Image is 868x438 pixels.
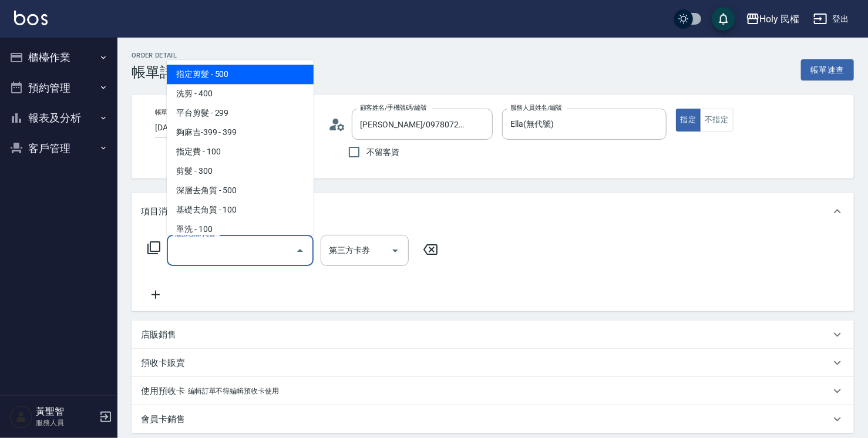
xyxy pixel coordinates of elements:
button: Close [291,241,309,260]
button: 報表及分析 [5,103,113,133]
img: Logo [14,11,48,25]
label: 服務人員姓名/編號 [510,103,562,112]
span: 指定費 - 100 [167,142,314,161]
button: 指定 [676,109,701,132]
p: 使用預收卡 [141,385,185,397]
span: 指定剪髮 - 500 [167,65,314,84]
button: Holy 民權 [741,7,805,31]
h2: Order detail [132,52,188,59]
button: Open [386,241,405,260]
img: Person [9,405,33,429]
button: 客戶管理 [5,133,113,164]
button: 櫃檯作業 [5,42,113,73]
span: 平台剪髮 - 299 [167,103,314,123]
span: 單洗 - 100 [167,220,314,239]
span: 剪髮 - 300 [167,161,314,181]
label: 顧客姓名/手機號碼/編號 [360,103,427,112]
button: save [712,7,735,31]
div: 會員卡銷售 [132,405,854,433]
p: 會員卡銷售 [141,413,185,426]
label: 帳單日期 [155,108,180,117]
span: 不留客資 [366,146,399,159]
p: 項目消費 [141,205,176,218]
div: 項目消費 [132,230,854,311]
div: 項目消費 [132,193,854,230]
p: 預收卡販賣 [141,357,185,369]
div: 預收卡販賣 [132,349,854,377]
button: 預約管理 [5,73,113,103]
span: 夠麻吉-399 - 399 [167,123,314,142]
span: 深層去角質 - 500 [167,181,314,200]
span: 基礎去角質 - 100 [167,200,314,220]
p: 服務人員 [36,417,96,428]
h5: 黃聖智 [36,406,96,417]
div: 店販銷售 [132,321,854,349]
h3: 帳單詳細 [132,64,188,80]
div: Holy 民權 [760,12,800,26]
input: YYYY/MM/DD hh:mm [155,118,249,137]
span: 洗剪 - 400 [167,84,314,103]
p: 店販銷售 [141,329,176,341]
button: 不指定 [700,109,733,132]
p: 編輯訂單不得編輯預收卡使用 [188,385,279,397]
button: 登出 [809,8,854,30]
div: 使用預收卡編輯訂單不得編輯預收卡使用 [132,377,854,405]
button: 帳單速查 [801,59,854,81]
